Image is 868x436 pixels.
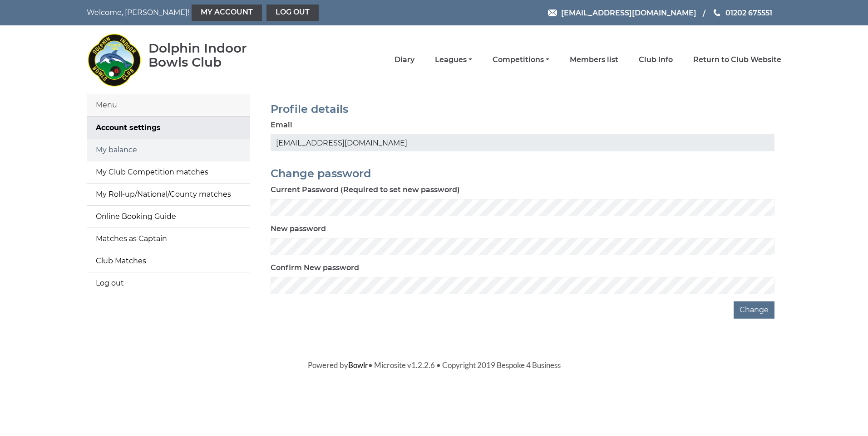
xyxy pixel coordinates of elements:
a: My Club Competition matches [87,161,250,183]
h2: Profile details [271,103,774,115]
nav: Welcome, [PERSON_NAME]! [87,5,368,21]
label: Current Password (Required to set new password) [271,184,460,195]
a: Members list [570,55,618,65]
a: Competitions [493,55,549,65]
a: Club Info [639,55,673,65]
a: My balance [87,139,250,161]
span: [EMAIL_ADDRESS][DOMAIN_NAME] [561,8,696,17]
a: Log out [87,272,250,294]
a: Phone us 01202 675551 [712,7,772,19]
a: Email [EMAIL_ADDRESS][DOMAIN_NAME] [548,7,696,19]
div: Dolphin Indoor Bowls Club [148,41,276,69]
img: Email [548,10,557,16]
a: Bowlr [348,360,368,370]
a: Return to Club Website [693,55,781,65]
button: Change [734,301,774,319]
label: New password [271,223,326,234]
div: Menu [87,94,250,116]
img: Dolphin Indoor Bowls Club [87,28,141,92]
a: My Account [192,5,262,21]
a: My Roll-up/National/County matches [87,184,250,205]
a: Log out [266,5,319,21]
label: Email [271,120,292,131]
a: Online Booking Guide [87,206,250,228]
img: Phone us [714,9,720,16]
span: 01202 675551 [725,8,772,17]
a: Diary [395,55,414,65]
span: Powered by • Microsite v1.2.2.6 • Copyright 2019 Bespoke 4 Business [308,360,561,370]
h2: Change password [271,168,774,179]
a: Leagues [435,55,472,65]
label: Confirm New password [271,262,359,273]
a: Account settings [87,117,250,139]
a: Matches as Captain [87,228,250,250]
a: Club Matches [87,250,250,272]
